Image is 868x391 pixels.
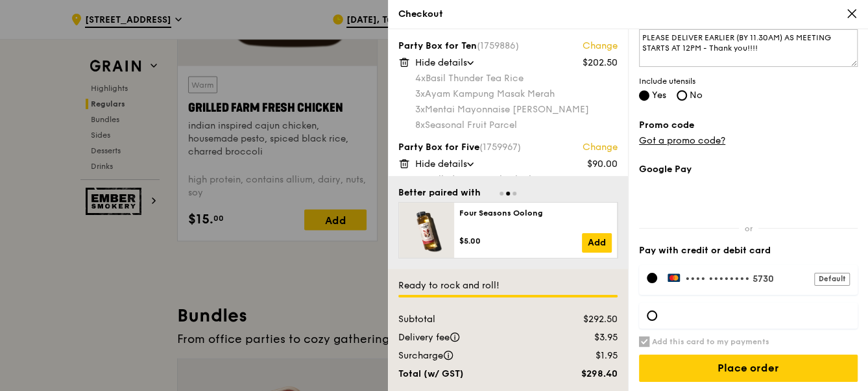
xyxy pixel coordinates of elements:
[547,368,625,381] div: $298.40
[639,336,649,347] input: Add this card to my payments
[583,40,618,53] a: Change
[547,331,625,344] div: $3.95
[668,310,850,321] iframe: Secure card payment input frame
[639,184,858,212] iframe: Secure payment button frame
[652,90,666,101] span: Yes
[415,57,467,68] span: Hide details
[415,72,618,85] div: Basil Thunder Tea Rice
[391,331,547,344] div: Delivery fee
[512,192,516,195] span: Go to slide 3
[415,103,618,116] div: Mentai Mayonnaise [PERSON_NAME]
[415,88,425,99] span: 3x
[398,8,858,21] div: Checkout
[668,273,681,282] img: Payment by MasterCard
[582,233,612,253] a: Add
[415,119,618,132] div: Seasonal Fruit Parcel
[477,40,519,51] span: (1759886)
[415,174,425,185] span: 5x
[415,158,467,170] span: Hide details
[639,119,858,132] label: Promo code
[668,273,850,284] label: •••• 5730
[398,186,481,199] div: Better paired with
[415,73,426,84] span: 4x
[479,142,521,153] span: (1759967)
[415,88,618,101] div: Ayam Kampung Masak Merah
[639,163,858,176] label: Google Pay
[415,173,618,186] div: Grilled Farm Fresh Chicken
[639,90,649,101] input: Yes
[459,208,612,218] div: Four Seasons Oolong
[587,158,618,171] div: $90.00
[639,355,858,382] input: Place order
[547,349,625,362] div: $1.95
[398,279,618,292] div: Ready to rock and roll!
[677,90,687,101] input: No
[547,313,625,326] div: $292.50
[500,192,503,195] span: Go to slide 1
[398,141,618,154] div: Party Box for Five
[391,313,547,326] div: Subtotal
[391,368,547,381] div: Total (w/ GST)
[690,90,703,101] span: No
[639,76,858,86] span: Include utensils
[652,336,769,347] h6: Add this card to my payments
[398,40,618,53] div: Party Box for Ten
[415,104,425,115] span: 3x
[814,273,850,286] div: Default
[415,120,425,131] span: 8x
[583,57,618,69] div: $202.50
[459,236,582,246] div: $5.00
[639,135,725,146] a: Got a promo code?
[639,244,858,257] label: Pay with credit or debit card
[583,141,618,154] a: Change
[684,273,729,284] span: •••• ••••
[506,192,510,195] span: Go to slide 2
[391,349,547,362] div: Surcharge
